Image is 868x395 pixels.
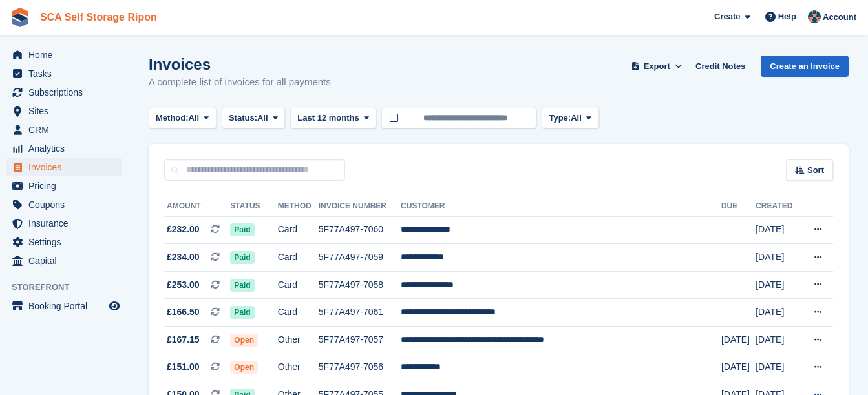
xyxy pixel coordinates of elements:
[319,244,401,272] td: 5F77A497-7059
[690,56,750,77] a: Credit Notes
[28,65,106,83] span: Tasks
[156,112,189,125] span: Method:
[714,10,740,23] span: Create
[230,251,254,264] span: Paid
[6,46,122,64] a: menu
[721,196,756,217] th: Due
[167,278,200,292] span: £253.00
[756,196,800,217] th: Created
[167,360,200,374] span: £151.00
[230,279,254,292] span: Paid
[230,196,277,217] th: Status
[290,108,376,129] button: Last 12 months
[167,333,200,347] span: £167.15
[319,327,401,354] td: 5F77A497-7057
[6,233,122,251] a: menu
[28,297,106,315] span: Booking Portal
[6,214,122,232] a: menu
[721,354,756,381] td: [DATE]
[107,298,122,314] a: Preview store
[6,252,122,270] a: menu
[28,83,106,101] span: Subscriptions
[756,244,800,272] td: [DATE]
[278,216,319,244] td: Card
[164,196,230,217] th: Amount
[28,214,106,232] span: Insurance
[28,158,106,176] span: Invoices
[28,121,106,139] span: CRM
[319,354,401,381] td: 5F77A497-7056
[756,216,800,244] td: [DATE]
[28,177,106,195] span: Pricing
[230,361,258,374] span: Open
[28,233,106,251] span: Settings
[149,75,331,90] p: A complete list of invoices for all payments
[229,112,257,125] span: Status:
[149,108,217,129] button: Method: All
[401,196,721,217] th: Customer
[167,305,200,319] span: £166.50
[549,112,571,125] span: Type:
[278,196,319,217] th: Method
[319,271,401,299] td: 5F77A497-7058
[628,56,685,77] button: Export
[807,164,824,177] span: Sort
[823,11,856,24] span: Account
[778,10,796,23] span: Help
[10,8,30,27] img: stora-icon-8386f47178a22dfd0bd8f6a31ec36ba5ce8667c1dd55bd0f319d3a0aa187defe.svg
[756,327,800,354] td: [DATE]
[28,196,106,214] span: Coupons
[6,102,122,120] a: menu
[278,271,319,299] td: Card
[319,216,401,244] td: 5F77A497-7060
[230,334,258,347] span: Open
[230,306,254,319] span: Paid
[167,223,200,236] span: £232.00
[28,252,106,270] span: Capital
[761,56,849,77] a: Create an Invoice
[28,46,106,64] span: Home
[230,223,254,236] span: Paid
[6,196,122,214] a: menu
[319,299,401,327] td: 5F77A497-7061
[6,297,122,315] a: menu
[6,158,122,176] a: menu
[28,102,106,120] span: Sites
[12,281,129,294] span: Storefront
[542,108,598,129] button: Type: All
[278,327,319,354] td: Other
[756,299,800,327] td: [DATE]
[149,56,331,73] h1: Invoices
[6,83,122,101] a: menu
[222,108,285,129] button: Status: All
[319,196,401,217] th: Invoice Number
[756,354,800,381] td: [DATE]
[28,139,106,157] span: Analytics
[257,112,268,125] span: All
[6,121,122,139] a: menu
[756,271,800,299] td: [DATE]
[6,177,122,195] a: menu
[571,112,582,125] span: All
[721,327,756,354] td: [DATE]
[35,6,162,28] a: SCA Self Storage Ripon
[297,112,359,125] span: Last 12 months
[6,65,122,83] a: menu
[189,112,200,125] span: All
[278,354,319,381] td: Other
[644,60,670,73] span: Export
[278,244,319,272] td: Card
[167,250,200,264] span: £234.00
[278,299,319,327] td: Card
[6,139,122,157] a: menu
